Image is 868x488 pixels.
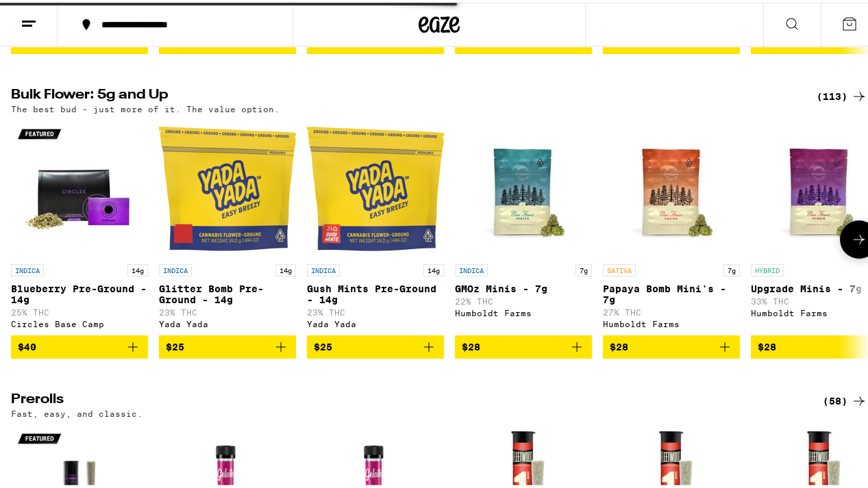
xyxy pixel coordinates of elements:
p: Papaya Bomb Mini's - 7g [603,281,740,303]
div: Humboldt Farms [603,317,740,326]
p: 23% THC [307,305,444,314]
p: SATIVA [603,261,636,274]
p: HYBRID [751,261,784,274]
a: Open page for Gush Mints Pre-Ground - 14g from Yada Yada [307,118,444,333]
a: Open page for GMOz Minis - 7g from Humboldt Farms [455,118,592,333]
img: Circles Base Camp - Blueberry Pre-Ground - 14g [11,118,148,255]
p: INDICA [159,261,192,274]
img: Yada Yada - Glitter Bomb Pre-Ground - 14g [159,118,296,255]
button: Add to bag [603,333,740,356]
p: 7g [575,261,592,274]
img: Yada Yada - Gush Mints Pre-Ground - 14g [307,118,444,255]
button: Add to bag [307,333,444,356]
span: $28 [462,339,480,350]
p: 23% THC [159,305,296,314]
p: 27% THC [603,305,740,314]
p: The best bud - just more of it. The value option. [11,102,280,111]
p: GMOz Minis - 7g [455,281,592,292]
button: Add to bag [11,333,148,356]
img: Humboldt Farms - Papaya Bomb Mini's - 7g [603,118,740,255]
h2: Bulk Flower: 5g and Up [11,86,800,102]
button: Add to bag [159,333,296,356]
div: Yada Yada [307,317,444,326]
button: Add to bag [455,333,592,356]
p: Glitter Bomb Pre-Ground - 14g [159,281,296,303]
a: Open page for Papaya Bomb Mini's - 7g from Humboldt Farms [603,118,740,333]
p: 25% THC [11,305,148,314]
p: INDICA [11,261,44,274]
a: Open page for Glitter Bomb Pre-Ground - 14g from Yada Yada [159,118,296,333]
p: 14g [275,261,296,274]
a: (113) [817,86,867,102]
p: INDICA [455,261,488,274]
span: $25 [166,339,184,350]
p: 7g [723,261,740,274]
div: Circles Base Camp [11,317,148,326]
span: $28 [610,339,628,350]
p: Fast, easy, and classic. [11,407,142,415]
a: Open page for Blueberry Pre-Ground - 14g from Circles Base Camp [11,118,148,333]
p: INDICA [307,261,340,274]
p: 14g [423,261,444,274]
div: Yada Yada [159,317,296,326]
p: Gush Mints Pre-Ground - 14g [307,281,444,303]
span: $40 [18,339,36,350]
span: $25 [314,339,332,350]
h2: Prerolls [11,390,800,407]
a: (58) [823,390,867,407]
p: 22% THC [455,294,592,303]
span: Hi. Need any help? [8,10,99,21]
span: $28 [758,339,776,350]
div: Humboldt Farms [455,306,592,315]
p: 14g [127,261,148,274]
img: Humboldt Farms - GMOz Minis - 7g [455,118,592,255]
p: Blueberry Pre-Ground - 14g [11,281,148,303]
